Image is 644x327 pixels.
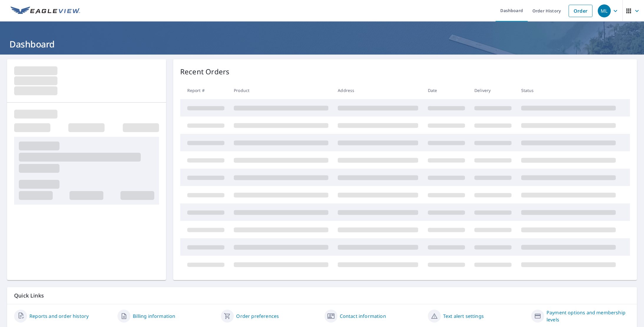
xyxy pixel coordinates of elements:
[14,292,630,299] p: Quick Links
[569,5,592,17] a: Order
[180,82,229,99] th: Report #
[133,313,175,320] a: Billing information
[423,82,470,99] th: Date
[11,6,80,15] img: EV Logo
[229,82,333,99] th: Product
[333,82,423,99] th: Address
[547,309,630,323] a: Payment options and membership levels
[7,38,637,50] h1: Dashboard
[598,4,611,17] div: ML
[516,82,620,99] th: Status
[470,82,516,99] th: Delivery
[443,313,484,320] a: Text alert settings
[29,313,89,320] a: Reports and order history
[236,313,279,320] a: Order preferences
[180,66,230,77] p: Recent Orders
[340,313,386,320] a: Contact information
